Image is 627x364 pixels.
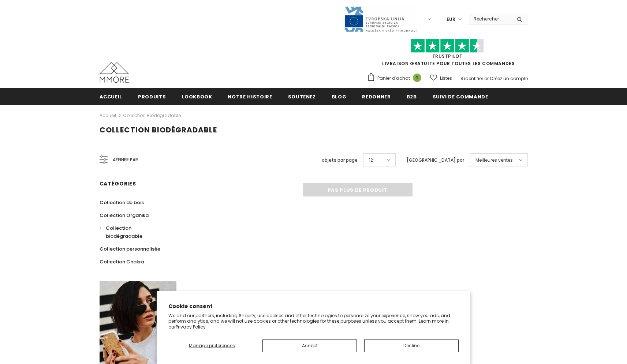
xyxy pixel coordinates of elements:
span: Collection biodégradable [100,125,217,135]
button: Accept [262,339,357,352]
span: 0 [413,74,421,82]
a: Privacy Policy [176,324,206,330]
a: S'identifier [460,75,483,82]
span: Meilleures ventes [475,157,513,164]
a: Javni Razpis [344,16,417,22]
span: 12 [369,157,373,164]
a: Collection Chakra [100,255,144,268]
span: Listes [440,75,452,82]
span: Catégories [100,180,136,187]
span: Notre histoire [228,93,272,100]
a: Collection Organika [100,209,149,222]
a: soutenez [288,88,316,105]
a: Redonner [362,88,391,105]
img: Javni Razpis [344,6,417,33]
a: Collection de bois [100,196,144,209]
p: We and our partners, including Shopify, use cookies and other technologies to personalize your ex... [168,313,459,330]
button: Manage preferences [168,339,255,352]
a: Listes [430,72,452,85]
span: Blog [332,93,347,100]
span: Redonner [362,93,391,100]
a: Créez un compte [490,75,528,82]
a: Collection personnalisée [100,243,160,255]
button: Decline [364,339,459,352]
span: Collection de bois [100,199,144,206]
a: B2B [407,88,417,105]
span: Lookbook [182,93,212,100]
a: Lookbook [182,88,212,105]
a: Collection biodégradable [100,222,168,243]
input: Search Site [469,14,511,24]
h2: Cookie consent [168,303,459,310]
a: Accueil [100,88,123,105]
span: Affiner par [113,156,138,164]
span: Accueil [100,93,123,100]
span: Produits [138,93,166,100]
label: [GEOGRAPHIC_DATA] par [407,157,464,164]
span: Panier d'achat [377,75,410,82]
span: or [484,75,489,82]
a: Panier d'achat 0 [367,73,425,84]
span: B2B [407,93,417,100]
span: Collection Chakra [100,258,144,265]
a: Blog [332,88,347,105]
a: Accueil [100,111,116,120]
label: objets par page [322,157,358,164]
a: Suivi de commande [433,88,488,105]
span: EUR [447,16,455,23]
span: soutenez [288,93,316,100]
span: Collection Organika [100,212,149,219]
img: Faites confiance aux étoiles pilotes [411,39,484,53]
a: Produits [138,88,166,105]
span: LIVRAISON GRATUITE POUR TOUTES LES COMMANDES [367,42,528,67]
span: Collection biodégradable [106,225,142,240]
a: Notre histoire [228,88,272,105]
span: Collection personnalisée [100,245,160,252]
a: Collection biodégradable [123,112,181,119]
img: Cas MMORE [100,62,129,83]
span: Manage preferences [189,342,235,349]
a: TrustPilot [432,53,463,59]
span: Suivi de commande [433,93,488,100]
